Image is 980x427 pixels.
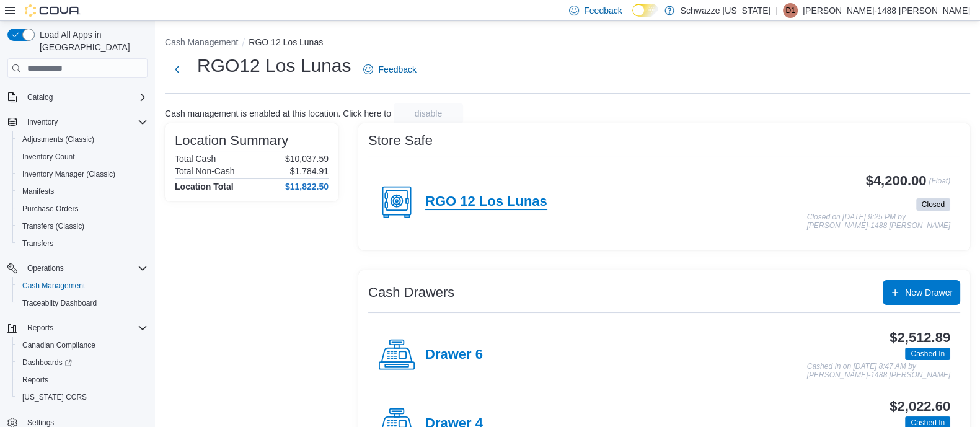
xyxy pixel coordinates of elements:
h3: Location Summary [175,133,288,148]
a: Transfers (Classic) [17,219,89,234]
button: New Drawer [883,280,960,305]
a: Dashboards [12,354,152,371]
a: Reports [17,372,53,387]
button: Transfers (Classic) [12,218,152,235]
span: Manifests [22,187,54,196]
span: Reports [22,320,148,335]
span: Reports [27,323,53,333]
button: [US_STATE] CCRS [12,389,152,406]
span: Load All Apps in [GEOGRAPHIC_DATA] [35,29,148,53]
span: Closed [916,198,950,211]
span: Closed [922,199,945,210]
a: Traceabilty Dashboard [17,296,102,310]
button: Reports [2,319,152,337]
h3: Cash Drawers [368,285,454,300]
span: Reports [22,375,48,385]
span: Purchase Orders [17,201,148,216]
button: Inventory [2,113,152,131]
a: Transfers [17,236,58,251]
span: Traceabilty Dashboard [17,296,148,310]
span: Feedback [584,4,622,17]
a: Inventory Manager (Classic) [17,167,120,182]
span: Operations [27,263,64,273]
div: Denise-1488 Zamora [783,3,798,18]
button: Cash Management [165,37,238,47]
a: Manifests [17,184,59,199]
span: Manifests [17,184,148,199]
a: Purchase Orders [17,201,84,216]
span: Reports [17,372,148,387]
h3: $2,512.89 [890,330,950,345]
p: $1,784.91 [290,166,329,176]
h4: $11,822.50 [285,182,329,191]
span: Feedback [378,63,416,76]
p: [PERSON_NAME]-1488 [PERSON_NAME] [803,3,970,18]
span: D1 [785,3,795,18]
span: [US_STATE] CCRS [22,392,87,402]
button: Reports [22,320,58,335]
h6: Total Non-Cash [175,166,235,176]
span: Inventory Manager (Classic) [17,167,148,182]
span: Cash Management [17,278,148,293]
input: Dark Mode [632,4,658,17]
h4: Location Total [175,182,234,191]
a: Feedback [358,57,421,82]
nav: An example of EuiBreadcrumbs [165,36,970,51]
button: Reports [12,371,152,389]
button: Catalog [2,89,152,106]
button: Inventory Count [12,148,152,165]
button: Transfers [12,235,152,252]
span: Cashed In [911,348,945,359]
span: Catalog [27,92,53,102]
button: disable [394,103,463,123]
a: Canadian Compliance [17,338,100,353]
a: Inventory Count [17,149,80,164]
span: Washington CCRS [17,390,148,405]
h4: Drawer 6 [425,347,483,363]
span: Traceabilty Dashboard [22,298,97,308]
p: Cashed In on [DATE] 8:47 AM by [PERSON_NAME]-1488 [PERSON_NAME] [807,363,950,379]
button: Operations [22,261,69,276]
span: Canadian Compliance [22,340,95,350]
p: Cash management is enabled at this location. Click here to [165,108,391,118]
a: Adjustments (Classic) [17,132,99,147]
span: Inventory Manager (Classic) [22,169,115,179]
button: Purchase Orders [12,200,152,218]
button: Catalog [22,90,58,105]
span: Dashboards [22,358,72,368]
button: Operations [2,260,152,277]
span: Inventory [27,117,58,127]
span: Dashboards [17,355,148,370]
h3: Store Safe [368,133,433,148]
span: Transfers (Classic) [17,219,148,234]
img: Cova [25,4,81,17]
span: Transfers [17,236,148,251]
a: [US_STATE] CCRS [17,390,92,405]
span: disable [415,107,442,120]
button: Cash Management [12,277,152,294]
h6: Total Cash [175,154,216,164]
h3: $2,022.60 [890,399,950,414]
span: Transfers [22,239,53,249]
button: Manifests [12,183,152,200]
p: $10,037.59 [285,154,329,164]
span: Inventory [22,115,148,130]
p: Closed on [DATE] 9:25 PM by [PERSON_NAME]-1488 [PERSON_NAME] [807,213,950,230]
button: Inventory [22,115,63,130]
span: Adjustments (Classic) [17,132,148,147]
span: Cashed In [905,348,950,360]
span: Canadian Compliance [17,338,148,353]
h4: RGO 12 Los Lunas [425,194,547,210]
h3: $4,200.00 [866,174,927,188]
button: RGO 12 Los Lunas [249,37,323,47]
span: Adjustments (Classic) [22,134,94,144]
p: Schwazze [US_STATE] [681,3,771,18]
span: Transfers (Classic) [22,221,84,231]
button: Next [165,57,190,82]
p: (Float) [929,174,950,196]
h1: RGO12 Los Lunas [197,53,351,78]
span: Purchase Orders [22,204,79,214]
a: Dashboards [17,355,77,370]
button: Traceabilty Dashboard [12,294,152,312]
